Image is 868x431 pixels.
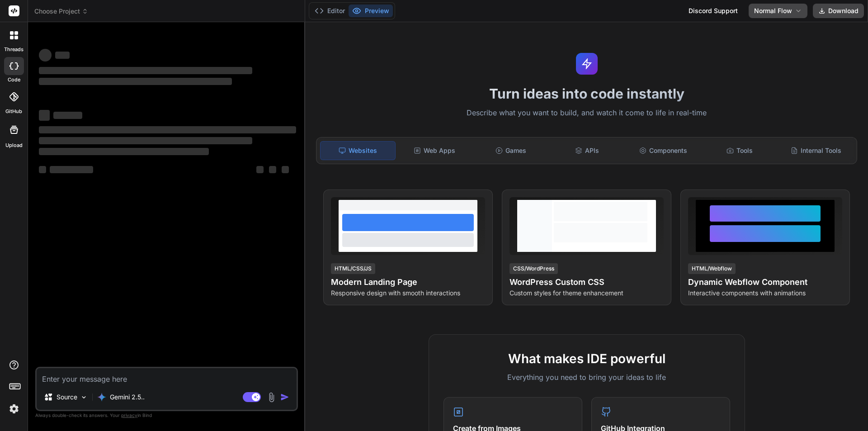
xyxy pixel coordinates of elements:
[688,276,842,289] h4: Dynamic Webflow Component
[320,141,396,160] div: Websites
[39,166,46,173] span: ‌
[8,76,20,84] label: code
[39,148,209,155] span: ‌
[778,141,853,160] div: Internal Tools
[349,5,393,17] button: Preview
[80,393,88,401] img: Pick Models
[39,110,50,121] span: ‌
[50,166,93,173] span: ‌
[311,5,349,17] button: Editor
[5,142,23,149] label: Upload
[509,276,664,289] h4: WordPress Custom CSS
[683,4,743,18] div: Discord Support
[749,4,807,18] button: Normal Flow
[311,85,863,102] h1: Turn ideas into code instantly
[57,393,77,402] p: Source
[331,276,485,289] h4: Modern Landing Page
[35,411,298,420] p: Always double-check its answers. Your in Bind
[266,392,277,403] img: attachment
[4,46,24,53] label: threads
[55,52,70,59] span: ‌
[331,289,485,298] p: Responsive design with smooth interactions
[6,401,22,417] img: settings
[626,141,701,160] div: Components
[331,263,375,274] div: HTML/CSS/JS
[53,112,82,119] span: ‌
[688,263,736,274] div: HTML/Webflow
[509,263,558,274] div: CSS/WordPress
[688,289,842,298] p: Interactive components with animations
[282,166,289,173] span: ‌
[110,393,145,402] p: Gemini 2.5..
[754,6,792,15] span: Normal Flow
[97,393,106,402] img: Gemini 2.5 Pro
[269,166,276,173] span: ‌
[397,141,472,160] div: Web Apps
[550,141,624,160] div: APIs
[813,4,864,18] button: Download
[39,137,252,144] span: ‌
[509,289,664,298] p: Custom styles for theme enhancement
[121,412,137,418] span: privacy
[474,141,548,160] div: Games
[39,78,232,85] span: ‌
[39,49,52,62] span: ‌
[5,108,22,115] label: GitHub
[256,166,264,173] span: ‌
[443,372,730,383] p: Everything you need to bring your ideas to life
[39,126,296,133] span: ‌
[443,349,730,368] h2: What makes IDE powerful
[39,67,252,74] span: ‌
[311,107,863,119] p: Describe what you want to build, and watch it come to life in real-time
[280,393,289,402] img: icon
[34,7,88,16] span: Choose Project
[703,141,777,160] div: Tools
